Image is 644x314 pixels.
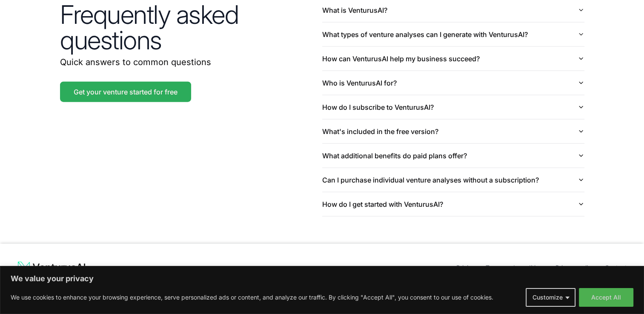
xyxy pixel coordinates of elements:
[526,288,575,307] button: Customize
[486,264,545,271] a: Terms and conditions
[322,47,584,71] button: How can VenturusAI help my business succeed?
[11,292,493,303] p: We use cookies to enhance your browsing experience, serve personalized ads or content, and analyz...
[322,192,584,216] button: How do I get started with VenturusAI?
[60,2,322,53] h2: Frequently asked questions
[555,264,595,271] a: Privacy policy
[322,23,584,46] button: What types of venture analyses can I generate with VenturusAI?
[11,274,633,284] p: We value your privacy
[17,261,86,274] img: logo
[456,264,475,271] a: Pricing
[60,82,191,102] a: Get your venture started for free
[60,56,322,68] p: Quick answers to common questions
[322,71,584,95] button: Who is VenturusAI for?
[322,95,584,119] button: How do I subscribe to VenturusAI?
[605,264,627,271] a: Contact
[322,168,584,192] button: Can I purchase individual venture analyses without a subscription?
[322,120,584,143] button: What's included in the free version?
[322,144,584,168] button: What additional benefits do paid plans offer?
[579,288,633,307] button: Accept All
